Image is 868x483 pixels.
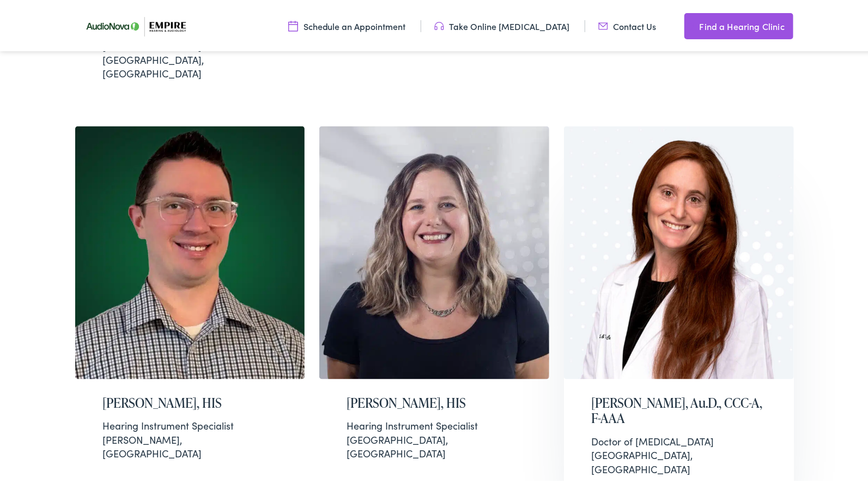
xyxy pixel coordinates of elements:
h2: [PERSON_NAME], Au.D., CCC-A, F-AAA [591,394,767,425]
h2: [PERSON_NAME], HIS [102,394,278,409]
div: [PERSON_NAME], [GEOGRAPHIC_DATA] [102,417,278,458]
img: utility icon [598,18,608,30]
a: Find a Hearing Clinic [684,11,793,37]
div: Doctor of [MEDICAL_DATA] [591,433,767,446]
a: Schedule an Appointment [288,18,406,30]
div: Hearing Instrument Specialist [347,417,522,431]
img: Erica Richman is an audiologist at Empire Hearing & Audiology in Woodbury, NY. [564,124,794,377]
a: Take Online [MEDICAL_DATA] [434,18,570,30]
img: utility icon [434,18,444,30]
a: Contact Us [598,18,657,30]
div: [GEOGRAPHIC_DATA], [GEOGRAPHIC_DATA] [347,417,522,458]
img: utility icon [288,18,298,30]
div: Hearing Instrument Specialist [102,417,278,431]
img: utility icon [684,17,694,31]
div: [GEOGRAPHIC_DATA], [GEOGRAPHIC_DATA] [591,433,767,474]
h2: [PERSON_NAME], HIS [347,394,522,409]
